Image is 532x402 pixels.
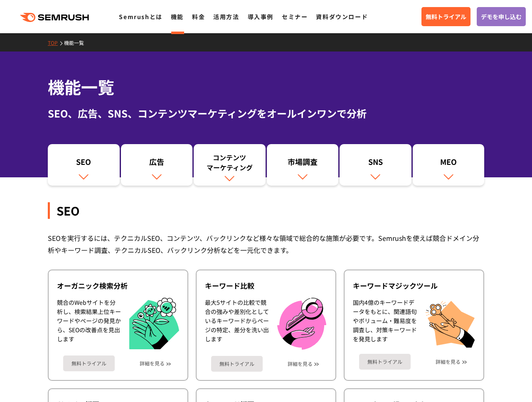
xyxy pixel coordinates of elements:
div: MEO [417,157,480,171]
div: SEOを実行するには、テクニカルSEO、コンテンツ、バックリンクなど様々な領域で総合的な施策が必要です。Semrushを使えば競合ドメイン分析やキーワード調査、テクニカルSEO、バックリンク分析... [48,232,484,256]
div: SEO [48,202,484,219]
div: 最大5サイトの比較で競合の強みや差別化としているキーワードからページの特定、差分を洗い出します [205,298,269,350]
div: コンテンツ マーケティング [198,152,261,172]
a: 広告 [121,144,193,186]
span: 無料トライアル [426,12,466,21]
a: 機能一覧 [64,39,90,46]
a: SNS [340,144,411,186]
a: 無料トライアル [359,354,411,370]
img: オーガニック検索分析 [129,298,179,350]
a: 詳細を見る [288,361,313,367]
a: 料金 [192,12,205,21]
a: SEO [48,144,120,186]
a: デモを申し込む [477,7,526,26]
div: 広告 [125,157,189,171]
a: 詳細を見る [436,359,461,365]
img: キーワード比較 [277,298,326,350]
div: キーワード比較 [205,281,327,291]
div: SEO [52,157,116,171]
div: SEO、広告、SNS、コンテンツマーケティングをオールインワンで分析 [48,106,484,121]
div: 国内4億のキーワードデータをもとに、関連語句やボリューム・難易度を調査し、対策キーワードを発見します [353,298,417,348]
a: 機能 [171,12,184,21]
a: セミナー [282,12,308,21]
a: 市場調査 [267,144,339,186]
a: コンテンツマーケティング [194,144,266,186]
a: MEO [413,144,485,186]
a: 活用方法 [213,12,239,21]
span: デモを申し込む [481,12,522,21]
div: オーガニック検索分析 [57,281,179,291]
a: 無料トライアル [63,355,115,371]
div: キーワードマジックツール [353,281,475,291]
a: Semrushとは [119,12,162,21]
a: 詳細を見る [140,360,165,366]
div: 市場調査 [271,157,335,171]
a: 導入事例 [248,12,273,21]
img: キーワードマジックツール [425,298,475,348]
h1: 機能一覧 [48,75,484,99]
a: TOP [48,39,64,46]
a: 無料トライアル [421,7,470,26]
a: 無料トライアル [211,356,263,372]
div: SNS [344,157,407,171]
a: 資料ダウンロード [316,12,368,21]
div: 競合のWebサイトを分析し、検索結果上位キーワードやページの発見から、SEOの改善点を見出します [57,298,121,350]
